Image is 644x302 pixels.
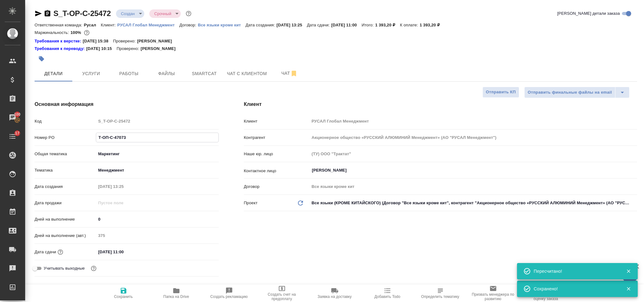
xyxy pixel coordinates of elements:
p: [DATE] 10:15 [86,46,117,52]
p: Ответственная команда: [35,23,84,27]
span: Файлы [151,70,182,78]
p: [PERSON_NAME] [140,46,180,52]
p: Контактное лицо [244,168,310,174]
input: Пустое поле [309,133,637,142]
button: Выбери, если сб и вс нужно считать рабочими днями для выполнения заказа. [90,264,98,272]
p: Клиент: [101,23,117,27]
span: Smartcat [189,70,219,78]
button: Скопировать ссылку для ЯМессенджера [35,10,42,17]
button: Сохранить [97,284,150,302]
a: S_T-OP-C-25472 [53,9,111,18]
input: ✎ Введи что-нибудь [96,215,218,224]
input: Пустое поле [96,198,151,207]
div: Нажми, чтобы открыть папку с инструкцией [35,38,83,44]
div: Создан [149,9,181,18]
span: 17 [11,130,23,136]
p: Маржинальность: [35,30,70,35]
input: Пустое поле [309,149,637,158]
p: 1 393,20 ₽ [420,23,444,27]
p: Дата сдачи [35,249,56,255]
span: 100 [10,111,25,118]
input: Пустое поле [309,117,637,126]
span: Создать счет на предоплату [259,292,305,301]
span: Призвать менеджера по развитию [471,292,516,301]
h4: Основная информация [35,101,219,108]
input: ✎ Введи что-нибудь [96,133,218,142]
span: Отправить КП [486,89,516,96]
span: Услуги [76,70,106,78]
svg: Отписаться [290,70,298,77]
div: Все языки (КРОМЕ КИТАЙСКОГО) (Договор "Все языки кроме кит", контрагент "Акционерное общество «РУ... [309,198,637,208]
p: К оплате: [400,23,420,27]
p: 1 393,20 ₽ [375,23,400,27]
p: Все языки кроме кит [198,23,245,27]
span: Сохранить [114,294,133,299]
button: Создать рекламацию [203,284,256,302]
button: 0.00 RUB; [83,29,91,37]
p: 100% [70,30,83,35]
p: Контрагент [244,135,310,141]
p: [DATE] 13:25 [277,23,307,27]
button: Добавить Todo [361,284,414,302]
div: split button [524,87,630,98]
div: Маркетинг [96,149,218,159]
a: РУСАЛ Глобал Менеджмент [117,22,179,27]
button: Срочный [152,11,173,16]
span: Создать рекламацию [210,294,248,299]
a: Требования к переводу: [35,46,86,52]
span: Учитывать выходные [44,265,85,272]
h4: Клиент [244,101,637,108]
button: Папка на Drive [150,284,203,302]
span: Заявка на доставку [317,294,351,299]
div: Создан [116,9,144,18]
button: Закрыть [622,286,635,292]
button: Open [634,170,635,171]
div: Сохранено! [534,286,617,292]
span: Чат [274,69,305,77]
a: Все языки кроме кит [198,22,245,27]
p: Клиент [244,118,310,124]
p: [DATE] 15:38 [83,38,113,44]
button: Закрыть [622,268,635,274]
p: Проект [244,200,258,206]
span: Папка на Drive [163,294,189,299]
span: Чат с клиентом [227,70,267,78]
a: Требования к верстке: [35,38,83,44]
p: Дата продажи [35,200,96,206]
a: 100 [2,110,24,125]
p: Номер PO [35,135,96,141]
p: Дней на выполнение (авт.) [35,233,96,239]
p: Итого: [361,23,375,27]
button: Призвать менеджера по развитию [467,284,520,302]
span: Добавить Todo [374,294,400,299]
button: Добавить тэг [35,52,48,66]
p: Дата создания [35,184,96,190]
p: Общая тематика [35,151,96,157]
span: Отправить финальные файлы на email [528,89,612,96]
span: Работы [114,70,144,78]
button: Определить тематику [414,284,467,302]
p: Договор [244,184,310,190]
span: Детали [38,70,69,78]
p: Наше юр. лицо [244,151,310,157]
p: Дней на выполнение [35,216,96,222]
span: Определить тематику [421,294,459,299]
button: Скопировать ссылку [44,10,51,17]
input: Пустое поле [96,182,151,191]
p: Русал [84,23,101,27]
button: Если добавить услуги и заполнить их объемом, то дата рассчитается автоматически [56,248,64,256]
button: Доп статусы указывают на важность/срочность заказа [184,9,193,18]
p: Дата сдачи: [307,23,331,27]
p: Проверено: [113,38,137,44]
p: Дата создания: [245,23,276,27]
button: Создать счет на предоплату [256,284,308,302]
p: Проверено: [117,46,141,52]
input: Пустое поле [309,182,637,191]
button: Заявка на доставку [308,284,361,302]
div: Менеджмент [96,165,218,176]
div: Пересчитано! [534,268,617,274]
button: Создан [119,11,137,16]
p: Тематика [35,167,96,173]
input: Пустое поле [96,117,218,126]
div: Нажми, чтобы открыть папку с инструкцией [35,46,86,52]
